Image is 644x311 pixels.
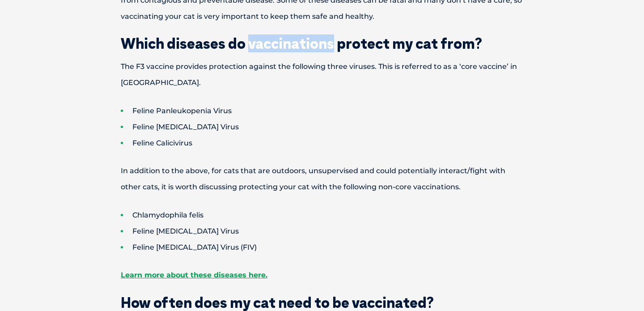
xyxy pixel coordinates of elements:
p: The F3 vaccine provides protection against the following three viruses. This is referred to as a ... [89,59,555,91]
h2: Which diseases do vaccinations protect my cat from? [89,36,555,51]
li: Feline [MEDICAL_DATA] Virus [121,119,555,135]
h2: How often does my cat need to be vaccinated? [89,295,555,310]
li: Feline Calicivirus [121,135,555,151]
a: Learn more about these diseases here. [121,271,267,279]
li: Chlamydophila felis [121,207,555,223]
p: In addition to the above, for cats that are outdoors, unsupervised and could potentially interact... [89,163,555,195]
li: Feline [MEDICAL_DATA] Virus [121,223,555,239]
li: Feline [MEDICAL_DATA] Virus (FIV) [121,239,555,256]
li: Feline Panleukopenia Virus [121,103,555,119]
